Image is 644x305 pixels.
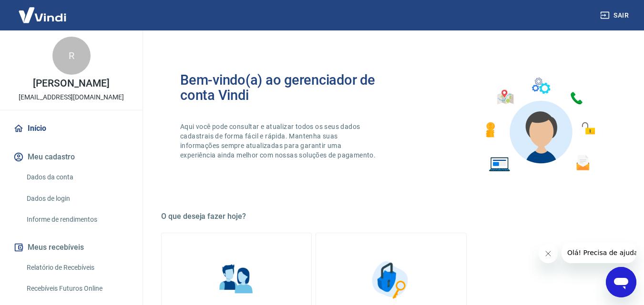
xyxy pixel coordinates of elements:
img: Vindi [11,0,73,30]
a: Relatório de Recebíveis [23,258,131,277]
button: Meu cadastro [11,147,131,167]
p: [EMAIL_ADDRESS][DOMAIN_NAME] [19,92,124,102]
a: Dados da conta [23,167,131,187]
span: Olá! Precisa de ajuda? [6,7,80,14]
img: Segurança [367,256,415,304]
h2: Bem-vindo(a) ao gerenciador de conta Vindi [180,72,391,103]
h5: O que deseja fazer hoje? [161,212,621,221]
iframe: Mensagem da empresa [562,242,636,263]
iframe: Fechar mensagem [539,244,558,263]
a: Informe de rendimentos [23,210,131,229]
p: Aqui você pode consultar e atualizar todos os seus dados cadastrais de forma fácil e rápida. Mant... [180,122,378,160]
iframe: Botão para abrir a janela de mensagens [606,267,636,297]
img: Imagem de um avatar masculino com diversos icones exemplificando as funcionalidades do gerenciado... [477,72,602,177]
a: Dados de login [23,189,131,208]
button: Sair [598,7,633,24]
p: [PERSON_NAME] [33,79,109,89]
a: Início [11,118,131,139]
a: Recebíveis Futuros Online [23,279,131,298]
img: Informações pessoais [213,256,260,304]
div: R [52,37,91,75]
button: Meus recebíveis [11,237,131,258]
